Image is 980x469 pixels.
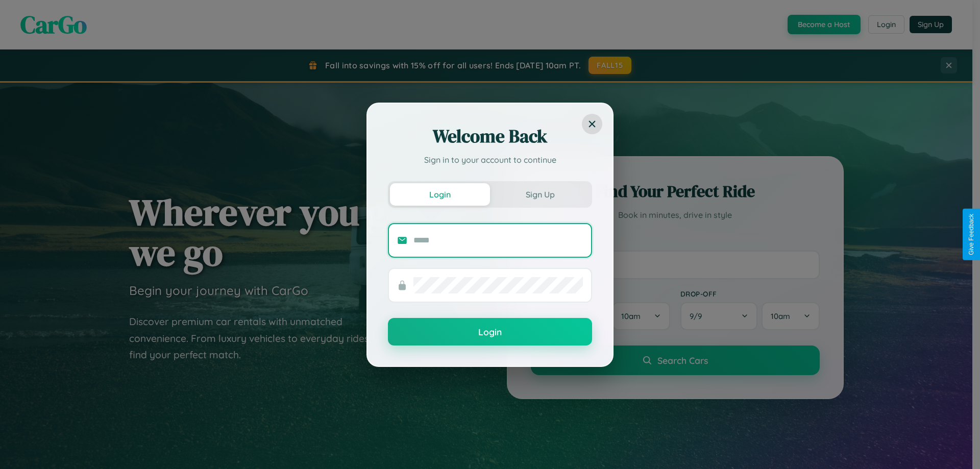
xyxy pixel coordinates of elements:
[390,183,490,206] button: Login
[388,154,592,166] p: Sign in to your account to continue
[490,183,590,206] button: Sign Up
[968,214,975,255] div: Give Feedback
[388,318,592,345] button: Login
[388,124,592,149] h2: Welcome Back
